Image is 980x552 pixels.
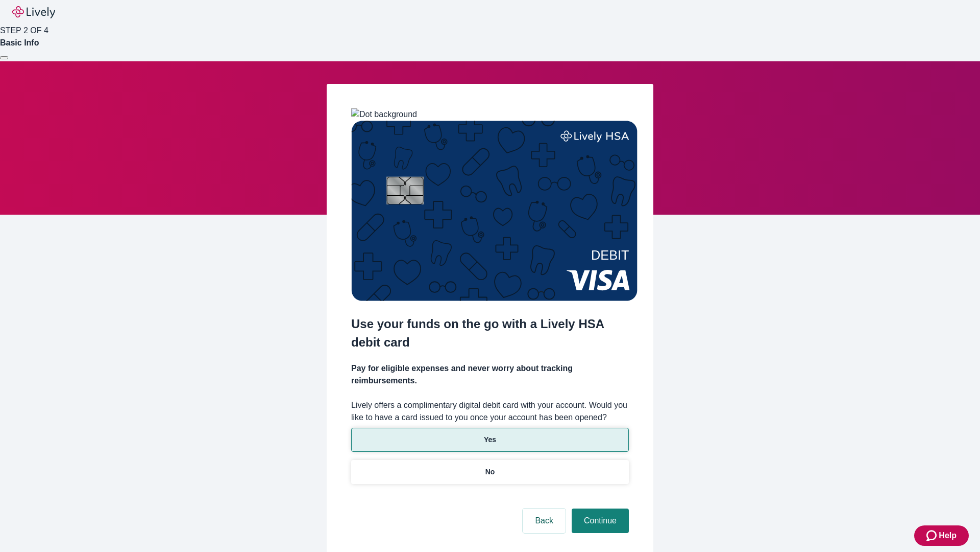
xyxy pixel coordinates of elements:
[572,509,629,533] button: Continue
[351,399,629,424] label: Lively offers a complimentary digital debit card with your account. Would you like to have a card...
[939,530,957,542] span: Help
[914,525,969,546] button: Zendesk support iconHelp
[926,530,939,542] svg: Zendesk support icon
[484,434,496,445] p: Yes
[351,362,629,387] h4: Pay for eligible expenses and never worry about tracking reimbursements.
[351,121,638,301] img: Debit card
[485,467,495,477] p: No
[351,428,629,452] button: Yes
[523,509,566,533] button: Back
[351,315,629,352] h2: Use your funds on the go with a Lively HSA debit card
[351,108,417,121] img: Dot background
[351,460,629,484] button: No
[12,6,55,18] img: Lively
